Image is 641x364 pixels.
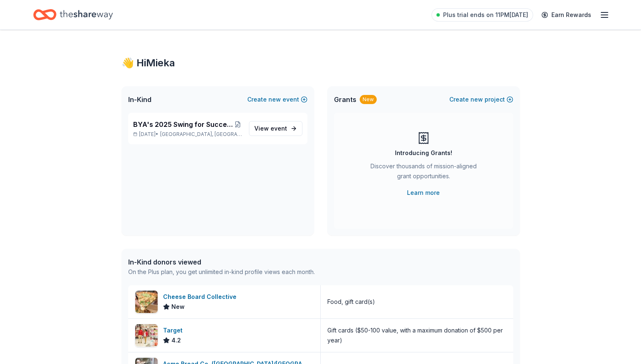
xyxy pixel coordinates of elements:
[33,5,113,24] a: Home
[160,131,242,138] span: [GEOGRAPHIC_DATA], [GEOGRAPHIC_DATA]
[163,325,186,335] div: Target
[133,131,242,138] p: [DATE] •
[334,95,356,104] span: Grants
[163,292,240,302] div: Cheese Board Collective
[249,121,302,136] a: View event
[128,267,315,277] div: On the Plus plan, you get unlimited in-kind profile views each month.
[128,257,315,267] div: In-Kind donors viewed
[395,148,452,158] div: Introducing Grants!
[443,10,528,20] span: Plus trial ends on 11PM[DATE]
[360,95,377,104] div: New
[449,95,513,104] button: Createnewproject
[171,302,185,312] span: New
[327,325,507,345] div: Gift cards ($50-100 value, with a maximum donation of $500 per year)
[536,7,596,22] a: Earn Rewards
[431,8,533,22] a: Plus trial ends on 11PM[DATE]
[247,95,307,104] button: Createnewevent
[254,124,287,133] span: View
[135,291,158,313] img: Image for Cheese Board Collective
[327,297,375,307] div: Food, gift card(s)
[135,324,158,347] img: Image for Target
[171,335,181,345] span: 4.2
[268,95,281,104] span: new
[407,188,440,198] a: Learn more
[133,119,233,129] span: BYA's 2025 Swing for Success Charity Golf Tournament
[367,161,480,184] div: Discover thousands of mission-aligned grant opportunities.
[122,56,520,70] div: 👋 Hi Mieka
[470,95,483,104] span: new
[128,95,151,104] span: In-Kind
[271,125,287,132] span: event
